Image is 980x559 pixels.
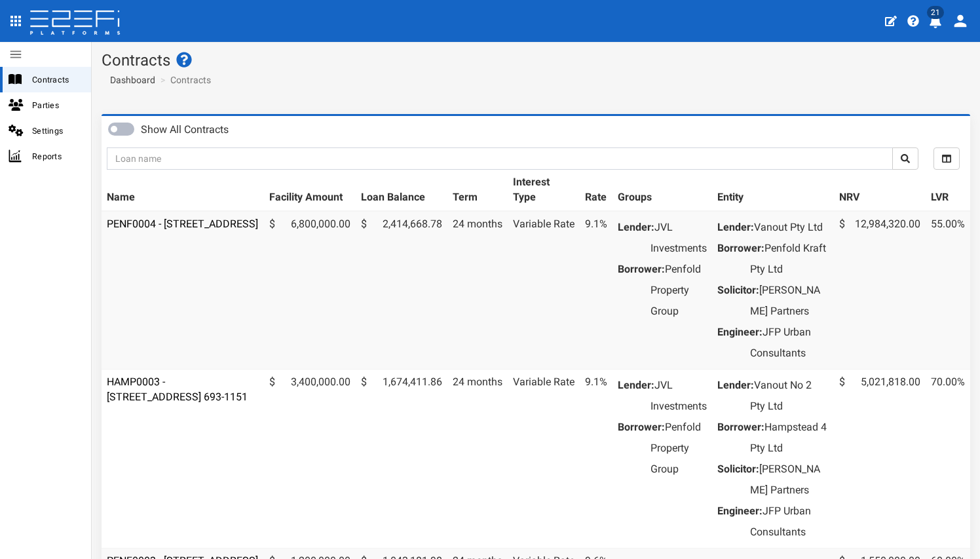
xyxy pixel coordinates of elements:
dt: Lender: [717,217,754,238]
th: Rate [580,170,612,211]
a: Dashboard [105,73,155,87]
span: Parties [32,98,81,113]
label: Show All Contracts [141,123,229,138]
th: Name [102,170,264,211]
dt: Engineer: [717,501,763,522]
span: Settings [32,123,81,138]
th: Facility Amount [264,170,356,211]
td: 55.00% [926,211,970,370]
th: Term [447,170,508,211]
dd: Vanout Pty Ltd [750,217,829,238]
dd: Penfold Kraft Pty Ltd [750,238,829,280]
td: Variable Rate [508,211,580,370]
th: NRV [834,170,926,211]
dd: Vanout No 2 Pty Ltd [750,375,829,417]
dt: Borrower: [618,259,665,280]
th: Interest Type [508,170,580,211]
th: LVR [926,170,970,211]
td: 24 months [447,211,508,370]
td: 3,400,000.00 [264,369,356,548]
dt: Borrower: [618,417,665,438]
td: 9.1% [580,369,612,548]
dd: JFP Urban Consultants [750,322,829,364]
td: 12,984,320.00 [834,211,926,370]
a: PENF0004 - [STREET_ADDRESS] [107,218,258,230]
a: HAMP0003 - [STREET_ADDRESS] 693-1151 [107,376,248,403]
dt: Engineer: [717,322,763,343]
dd: [PERSON_NAME] Partners [750,459,829,501]
dt: Borrower: [717,417,764,438]
dd: JFP Urban Consultants [750,501,829,543]
td: 5,021,818.00 [834,369,926,548]
dt: Solicitor: [717,280,759,301]
td: 70.00% [926,369,970,548]
input: Loan name [107,147,893,170]
th: Groups [612,170,712,211]
dd: Penfold Property Group [650,417,707,480]
dt: Solicitor: [717,459,759,480]
td: 9.1% [580,211,612,370]
td: 24 months [447,369,508,548]
span: Dashboard [105,75,155,85]
dt: Borrower: [717,238,764,259]
li: Contracts [157,73,211,87]
dt: Lender: [717,375,754,396]
td: Variable Rate [508,369,580,548]
dt: Lender: [618,375,654,396]
th: Entity [712,170,834,211]
dd: Hampstead 4 Pty Ltd [750,417,829,459]
td: 2,414,668.78 [356,211,447,370]
dd: JVL Investments [650,375,707,417]
dd: JVL Investments [650,217,707,259]
h1: Contracts [102,52,970,69]
dd: [PERSON_NAME] Partners [750,280,829,322]
th: Loan Balance [356,170,447,211]
td: 1,674,411.86 [356,369,447,548]
dd: Penfold Property Group [650,259,707,322]
td: 6,800,000.00 [264,211,356,370]
dt: Lender: [618,217,654,238]
span: Contracts [32,72,81,87]
span: Reports [32,149,81,164]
